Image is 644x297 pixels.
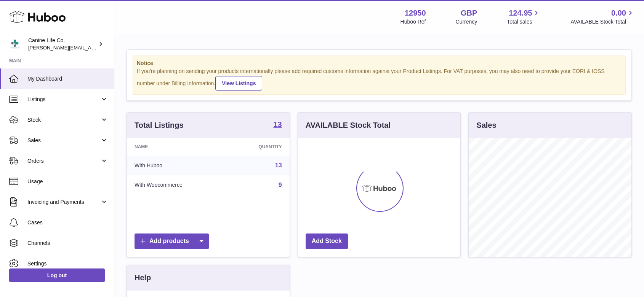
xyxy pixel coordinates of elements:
[275,162,282,168] a: 13
[273,121,282,128] strong: 13
[228,138,290,156] th: Quantity
[137,60,622,67] strong: Notice
[137,68,622,91] div: If you're planning on sending your products internationally please add required customs informati...
[570,8,635,25] a: 0.00 AVAILABLE Stock Total
[135,273,151,283] h3: Help
[27,199,100,206] span: Invoicing and Payments
[461,8,477,18] strong: GBP
[306,233,348,249] a: Add Stock
[456,18,477,25] div: Currency
[27,260,108,267] span: Settings
[476,120,496,130] h3: Sales
[279,182,282,188] a: 9
[28,37,97,51] div: Canine Life Co.
[27,137,100,144] span: Sales
[27,75,108,83] span: My Dashboard
[9,38,21,50] img: kevin@clsgltd.co.uk
[9,268,105,282] a: Log out
[570,18,635,25] span: AVAILABLE Stock Total
[509,8,532,18] span: 124.95
[135,233,209,249] a: Add products
[215,76,262,91] a: View Listings
[27,178,108,185] span: Usage
[306,120,391,130] h3: AVAILABLE Stock Total
[400,18,426,25] div: Huboo Ref
[27,240,108,247] span: Channels
[27,219,108,226] span: Cases
[405,8,426,18] strong: 12950
[611,8,626,18] span: 0.00
[28,44,153,51] span: [PERSON_NAME][EMAIL_ADDRESS][DOMAIN_NAME]
[27,157,100,165] span: Orders
[135,120,184,130] h3: Total Listings
[27,96,100,103] span: Listings
[127,138,228,156] th: Name
[127,156,228,175] td: With Huboo
[273,121,282,130] a: 13
[27,116,100,124] span: Stock
[507,8,541,25] a: 124.95 Total sales
[507,18,541,25] span: Total sales
[127,175,228,195] td: With Woocommerce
